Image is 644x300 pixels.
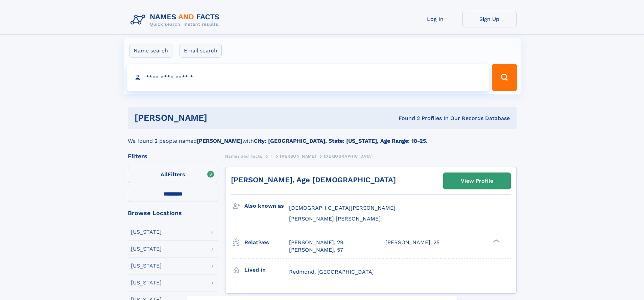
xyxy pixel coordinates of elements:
a: [PERSON_NAME], 29 [289,239,343,246]
img: Logo Names and Facts [128,11,225,29]
a: [PERSON_NAME], 57 [289,246,343,254]
div: Found 2 Profiles In Our Records Database [303,115,510,122]
a: T [270,152,272,160]
h3: Relatives [244,237,289,248]
a: Names and Facts [225,152,262,160]
h3: Lived in [244,264,289,276]
span: [DEMOGRAPHIC_DATA] [324,154,373,159]
label: Name search [129,44,172,58]
span: Redmond, [GEOGRAPHIC_DATA] [289,269,374,275]
div: View Profile [461,173,493,189]
a: [PERSON_NAME], Age [DEMOGRAPHIC_DATA] [231,176,396,184]
label: Filters [128,167,218,183]
div: ❯ [492,238,500,243]
div: Filters [128,153,218,159]
a: Sign Up [462,11,517,27]
a: Log In [408,11,462,27]
span: [DEMOGRAPHIC_DATA][PERSON_NAME] [289,205,396,211]
a: View Profile [444,173,510,189]
b: [PERSON_NAME] [197,138,242,144]
h1: [PERSON_NAME] [135,114,303,122]
span: [PERSON_NAME] [280,154,316,159]
span: T [270,154,272,159]
button: Search Button [492,64,517,91]
div: We found 2 people named with . [128,129,517,145]
label: Email search [180,44,222,58]
a: [PERSON_NAME] [280,152,316,160]
div: [US_STATE] [131,263,162,269]
div: [US_STATE] [131,229,162,235]
b: City: [GEOGRAPHIC_DATA], State: [US_STATE], Age Range: 18-25 [254,138,426,144]
input: search input [127,64,489,91]
span: [PERSON_NAME] [PERSON_NAME] [289,215,381,222]
div: [US_STATE] [131,280,162,285]
div: Browse Locations [128,210,218,216]
a: [PERSON_NAME], 25 [385,239,439,246]
div: [US_STATE] [131,246,162,252]
span: All [161,171,168,178]
h3: Also known as [244,200,289,212]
